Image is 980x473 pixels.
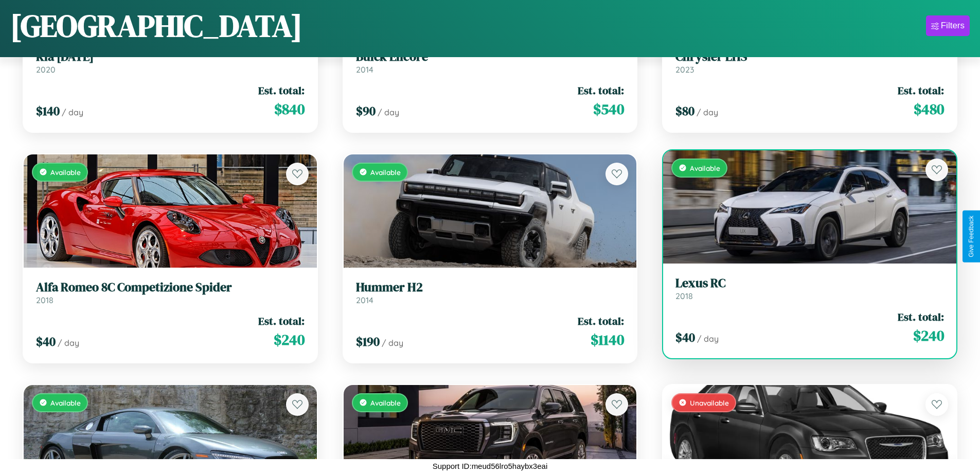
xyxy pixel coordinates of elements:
span: $ 90 [356,102,376,119]
a: Hummer H22014 [356,280,625,305]
span: / day [697,107,718,117]
h3: Hummer H2 [356,280,625,295]
p: Support ID: meud56lro5haybx3eai [433,459,547,473]
span: / day [378,107,399,117]
span: Available [50,398,81,407]
button: Filters [926,15,970,36]
span: Available [50,168,81,177]
span: $ 140 [36,102,60,119]
span: Available [690,164,720,172]
span: / day [62,107,83,117]
span: / day [58,338,79,348]
span: Est. total: [258,83,305,98]
span: $ 480 [914,99,944,119]
h3: Buick Encore [356,49,625,64]
span: $ 840 [274,99,305,119]
div: Filters [941,21,965,31]
div: Give Feedback [968,216,975,257]
a: Lexus RC2018 [675,276,944,301]
span: Available [370,398,401,407]
span: $ 240 [913,325,944,346]
span: 2018 [675,291,693,301]
span: Est. total: [578,313,624,328]
span: $ 190 [356,333,380,350]
span: Est. total: [258,313,305,328]
span: $ 1140 [591,329,624,350]
span: Unavailable [690,398,729,407]
span: Available [370,168,401,177]
span: $ 80 [675,102,694,119]
span: $ 40 [36,333,56,350]
a: Buick Encore2014 [356,49,625,75]
span: Est. total: [578,83,624,98]
span: 2018 [36,295,54,305]
span: $ 240 [274,329,305,350]
a: Alfa Romeo 8C Competizione Spider2018 [36,280,305,305]
span: $ 540 [593,99,624,119]
span: / day [382,338,403,348]
span: $ 40 [675,329,695,346]
span: Est. total: [898,309,944,324]
h3: Kia [DATE] [36,49,305,64]
h3: Alfa Romeo 8C Competizione Spider [36,280,305,295]
span: 2023 [675,64,694,75]
span: 2014 [356,295,373,305]
h3: Chrysler LHS [675,49,944,64]
h3: Lexus RC [675,276,944,291]
a: Chrysler LHS2023 [675,49,944,75]
h1: [GEOGRAPHIC_DATA] [10,5,302,47]
span: Est. total: [898,83,944,98]
a: Kia [DATE]2020 [36,49,305,75]
span: 2020 [36,64,56,75]
span: / day [697,334,719,344]
span: 2014 [356,64,373,75]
